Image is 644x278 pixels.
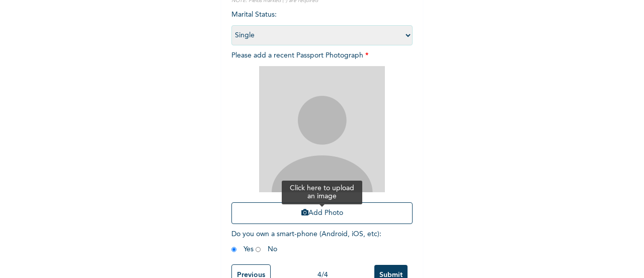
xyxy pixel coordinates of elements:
span: Do you own a smart-phone (Android, iOS, etc) : Yes No [231,231,381,253]
button: Add Photo [231,202,413,224]
span: Please add a recent Passport Photograph [231,52,413,229]
img: Crop [259,66,385,192]
span: Marital Status : [231,11,413,39]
